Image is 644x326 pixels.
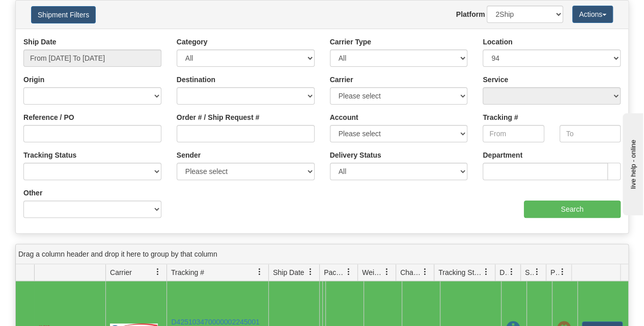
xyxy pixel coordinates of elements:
a: Packages filter column settings [340,263,357,281]
a: Pickup Status filter column settings [554,263,571,281]
label: Account [330,112,358,122]
a: Carrier filter column settings [149,263,166,281]
a: Tracking Status filter column settings [478,263,495,281]
label: Order # / Ship Request # [177,112,260,122]
input: From [483,125,544,142]
span: Shipment Issues [525,267,534,278]
label: Tracking Status [23,150,76,160]
span: Delivery Status [499,267,508,278]
input: To [559,125,621,142]
span: Tracking # [171,267,204,278]
label: Location [483,37,512,47]
span: Tracking Status [438,267,483,278]
label: Carrier [330,74,353,85]
a: Delivery Status filter column settings [503,263,520,281]
label: Origin [23,74,44,85]
a: Ship Date filter column settings [302,263,319,281]
span: Weight [362,267,383,278]
div: live help - online [8,9,94,16]
span: Pickup Status [550,267,559,278]
label: Reference / PO [23,112,74,122]
button: Shipment Filters [31,6,96,23]
label: Department [483,150,522,160]
label: Destination [177,74,215,85]
a: Charge filter column settings [416,263,434,281]
label: Service [483,74,508,85]
a: D425103470000002245001 [171,318,260,326]
input: Search [524,200,621,218]
a: Weight filter column settings [378,263,396,281]
label: Delivery Status [330,150,381,160]
span: Ship Date [273,267,304,278]
label: Category [177,37,208,47]
button: Actions [572,6,613,23]
iframe: chat widget [621,111,643,215]
label: Sender [177,150,201,160]
a: Tracking # filter column settings [251,263,268,281]
span: Packages [324,267,345,278]
label: Tracking # [483,112,518,122]
span: Charge [400,267,422,278]
span: Carrier [110,267,132,278]
a: Shipment Issues filter column settings [528,263,546,281]
label: Ship Date [23,37,57,47]
label: Carrier Type [330,37,371,47]
label: Platform [456,9,485,19]
div: grid grouping header [16,244,628,264]
label: Other [23,188,42,198]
